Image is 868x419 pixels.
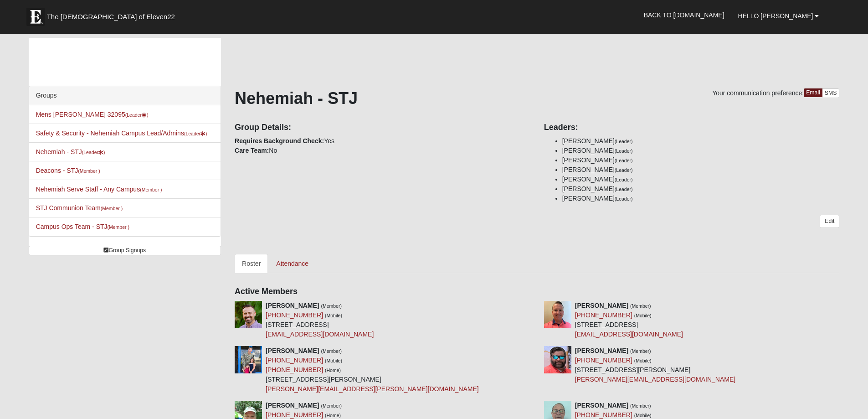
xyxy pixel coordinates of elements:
a: [PHONE_NUMBER] [266,357,323,364]
img: Eleven22 logo [26,8,45,26]
div: [STREET_ADDRESS] [575,301,683,339]
a: Deacons - STJ(Member ) [36,167,100,174]
a: Back to [DOMAIN_NAME] [637,4,731,26]
div: [STREET_ADDRESS] [266,301,374,339]
small: (Mobile) [634,313,652,318]
small: (Leader ) [125,112,149,118]
a: Roster [235,254,268,273]
a: Email [804,88,822,97]
a: Hello [PERSON_NAME] [731,5,826,27]
a: [EMAIL_ADDRESS][DOMAIN_NAME] [575,331,683,338]
a: Nehemiah - STJ(Leader) [36,148,105,155]
a: [PERSON_NAME][EMAIL_ADDRESS][DOMAIN_NAME] [575,376,735,383]
a: Mens [PERSON_NAME] 32095(Leader) [36,111,149,118]
small: (Leader) [615,167,633,173]
li: [PERSON_NAME] [562,155,840,165]
small: (Mobile) [325,358,342,363]
li: [PERSON_NAME] [562,136,840,146]
small: (Leader) [615,139,633,144]
a: STJ Communion Team(Member ) [36,204,123,212]
small: (Member) [321,303,342,309]
a: SMS [822,88,840,98]
span: Hello [PERSON_NAME] [738,12,813,20]
small: (Member ) [108,224,129,230]
small: (Member) [630,348,651,354]
small: (Member) [630,303,651,309]
a: [PHONE_NUMBER] [266,366,323,373]
small: (Member ) [78,168,100,174]
span: The [DEMOGRAPHIC_DATA] of Eleven22 [47,12,175,21]
div: Groups [29,86,221,105]
h4: Leaders: [544,123,840,133]
span: Your communication preference: [712,89,804,97]
strong: Requires Background Check: [235,137,324,145]
strong: [PERSON_NAME] [575,402,628,409]
h4: Active Members [235,287,839,297]
div: [STREET_ADDRESS][PERSON_NAME] [575,346,735,384]
small: (Member ) [101,206,123,211]
a: [PHONE_NUMBER] [266,311,323,319]
h4: Group Details: [235,123,530,133]
li: [PERSON_NAME] [562,146,840,155]
small: (Leader ) [82,150,105,155]
li: [PERSON_NAME] [562,194,840,203]
div: [STREET_ADDRESS][PERSON_NAME] [266,346,479,394]
li: [PERSON_NAME] [562,175,840,184]
small: (Leader ) [184,131,207,136]
a: Attendance [269,254,316,273]
strong: [PERSON_NAME] [266,302,319,309]
small: (Member) [321,348,342,354]
strong: [PERSON_NAME] [575,302,628,309]
strong: [PERSON_NAME] [575,347,628,354]
a: Campus Ops Team - STJ(Member ) [36,223,129,230]
small: (Member ) [140,187,162,192]
li: [PERSON_NAME] [562,165,840,175]
small: (Leader) [615,148,633,154]
a: Edit [820,215,839,228]
li: [PERSON_NAME] [562,184,840,194]
a: The [DEMOGRAPHIC_DATA] of Eleven22 [22,3,204,26]
small: (Mobile) [634,358,652,363]
a: Nehemiah Serve Staff - Any Campus(Member ) [36,186,162,193]
h1: Nehemiah - STJ [235,88,839,108]
small: (Leader) [615,158,633,163]
a: [EMAIL_ADDRESS][DOMAIN_NAME] [266,331,374,338]
a: [PHONE_NUMBER] [575,311,632,319]
strong: [PERSON_NAME] [266,402,319,409]
small: (Home) [325,367,341,373]
small: (Leader) [615,177,633,182]
small: (Leader) [615,186,633,192]
strong: [PERSON_NAME] [266,347,319,354]
a: Safety & Security - Nehemiah Campus Lead/Admins(Leader) [36,129,207,137]
a: Group Signups [29,246,221,255]
small: (Leader) [615,196,633,202]
strong: Care Team: [235,147,269,154]
div: Yes No [228,116,537,155]
a: [PERSON_NAME][EMAIL_ADDRESS][PERSON_NAME][DOMAIN_NAME] [266,385,479,393]
small: (Mobile) [325,313,342,318]
a: [PHONE_NUMBER] [575,357,632,364]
